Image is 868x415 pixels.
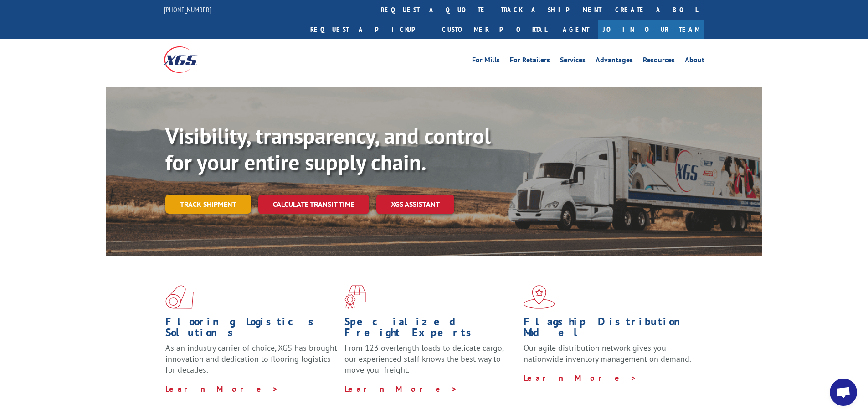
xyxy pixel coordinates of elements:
[165,316,338,343] h1: Flooring Logistics Solutions
[685,56,704,67] a: About
[165,384,279,394] a: Learn More >
[524,285,555,309] img: xgs-icon-flagship-distribution-model-red
[164,5,211,14] a: [PHONE_NUMBER]
[344,285,366,309] img: xgs-icon-focused-on-flooring-red
[524,343,691,364] span: Our agile distribution network gives you nationwide inventory management on demand.
[344,316,517,343] h1: Specialized Freight Experts
[510,56,550,67] a: For Retailers
[830,379,857,406] div: Open chat
[303,20,435,39] a: Request a pickup
[376,195,454,214] a: XGS ASSISTANT
[524,373,637,383] a: Learn More >
[596,56,633,67] a: Advantages
[472,56,500,67] a: For Mills
[165,195,251,214] a: Track shipment
[435,20,554,39] a: Customer Portal
[344,384,458,394] a: Learn More >
[165,343,337,375] span: As an industry carrier of choice, XGS has brought innovation and dedication to flooring logistics...
[344,343,517,383] p: From 123 overlength loads to delicate cargo, our experienced staff knows the best way to move you...
[165,285,194,309] img: xgs-icon-total-supply-chain-intelligence-red
[554,20,598,39] a: Agent
[598,20,704,39] a: Join Our Team
[560,56,586,67] a: Services
[643,56,675,67] a: Resources
[258,195,369,214] a: Calculate transit time
[165,122,491,176] b: Visibility, transparency, and control for your entire supply chain.
[524,316,696,343] h1: Flagship Distribution Model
